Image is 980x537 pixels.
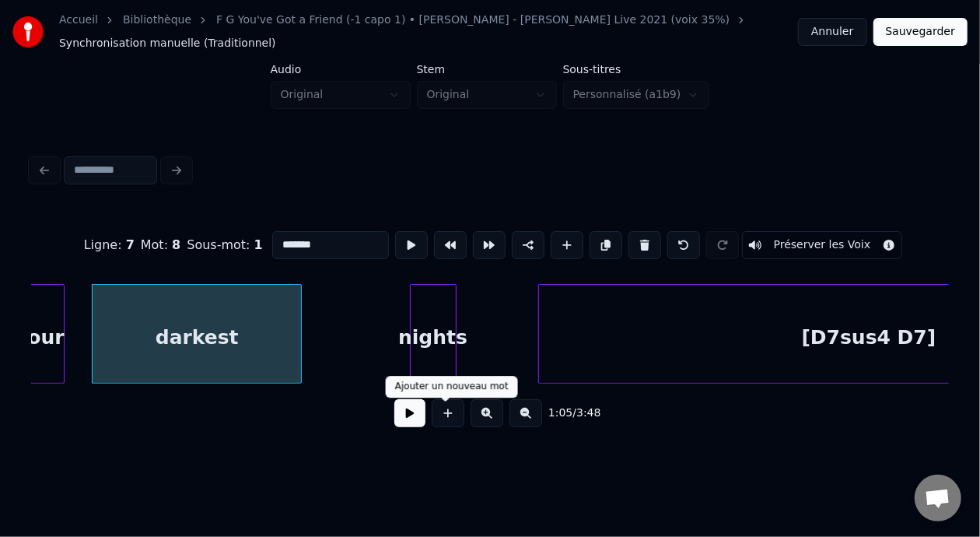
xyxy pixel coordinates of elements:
[126,237,135,252] span: 7
[187,236,262,254] div: Sous-mot :
[798,18,866,46] button: Annuler
[548,405,572,421] span: 1:05
[576,405,600,421] span: 3:48
[395,381,509,393] div: Ajouter un nouveau mot
[123,12,191,28] a: Bibliothèque
[84,236,135,254] div: Ligne :
[548,405,586,421] div: /
[59,12,798,51] nav: breadcrumb
[172,237,180,252] span: 8
[873,18,968,46] button: Sauvegarder
[254,237,263,252] span: 1
[417,64,557,75] label: Stem
[563,64,710,75] label: Sous-titres
[59,12,98,28] a: Accueil
[742,231,903,259] button: Toggle
[141,236,181,254] div: Mot :
[12,16,44,47] img: youka
[271,64,411,75] label: Audio
[59,36,276,51] span: Synchronisation manuelle (Traditionnel)
[915,475,961,521] div: Ouvrir le chat
[216,12,730,28] a: F G You've Got a Friend (-1 capo 1) • [PERSON_NAME] - [PERSON_NAME] Live 2021 (voix 35%)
